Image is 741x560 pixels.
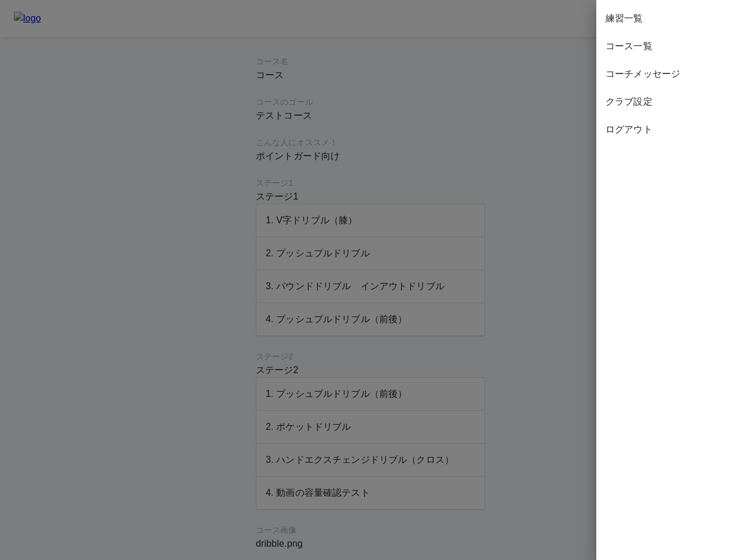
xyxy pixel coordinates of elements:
div: ログアウト [596,116,741,143]
span: ログアウト [606,123,732,137]
span: コーチメッセージ [606,67,732,81]
span: コース一覧 [606,39,732,53]
div: 練習一覧 [596,5,741,32]
span: クラブ設定 [606,95,732,109]
div: コース一覧 [596,32,741,60]
span: 練習一覧 [606,12,732,25]
div: コーチメッセージ [596,60,741,88]
div: クラブ設定 [596,88,741,116]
